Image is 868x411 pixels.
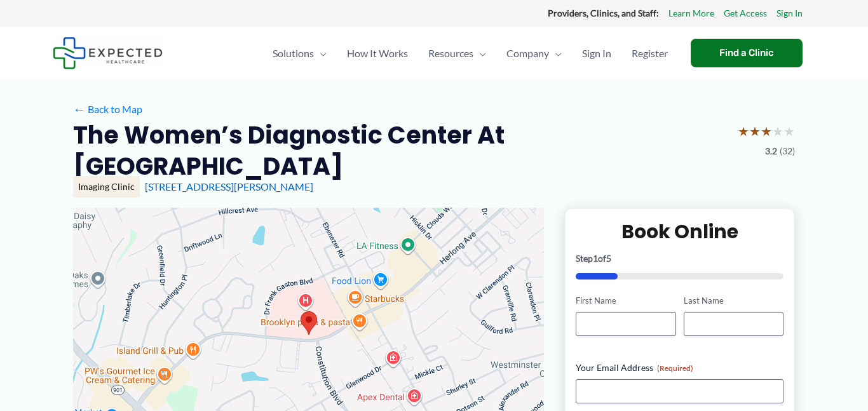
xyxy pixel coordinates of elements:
[549,31,562,76] span: Menu Toggle
[724,5,767,22] a: Get Access
[582,31,611,76] span: Sign In
[496,31,572,76] a: CompanyMenu Toggle
[593,253,598,264] span: 1
[347,31,408,76] span: How It Works
[738,119,749,143] span: ★
[418,31,496,76] a: ResourcesMenu Toggle
[772,119,783,143] span: ★
[783,119,795,143] span: ★
[576,295,675,307] label: First Name
[668,5,714,22] a: Learn More
[428,31,473,76] span: Resources
[632,31,668,76] span: Register
[761,119,772,143] span: ★
[780,143,795,159] span: (32)
[684,295,783,307] label: Last Name
[73,176,140,198] div: Imaging Clinic
[73,119,728,182] h2: The Women’s Diagnostic Center at [GEOGRAPHIC_DATA]
[473,31,486,76] span: Menu Toggle
[657,363,693,373] span: (Required)
[337,31,418,76] a: How It Works
[262,31,337,76] a: SolutionsMenu Toggle
[53,37,163,69] img: Expected Healthcare Logo - side, dark font, small
[314,31,327,76] span: Menu Toggle
[576,219,783,244] h2: Book Online
[506,31,549,76] span: Company
[749,119,761,143] span: ★
[572,31,621,76] a: Sign In
[621,31,678,76] a: Register
[691,39,803,67] a: Find a Clinic
[73,100,142,119] a: ←Back to Map
[145,180,313,192] a: [STREET_ADDRESS][PERSON_NAME]
[273,31,314,76] span: Solutions
[576,361,783,374] label: Your Email Address
[606,253,611,264] span: 5
[548,8,659,18] strong: Providers, Clinics, and Staff:
[73,103,85,115] span: ←
[776,5,803,22] a: Sign In
[765,143,777,159] span: 3.2
[576,254,783,263] p: Step of
[262,31,678,76] nav: Primary Site Navigation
